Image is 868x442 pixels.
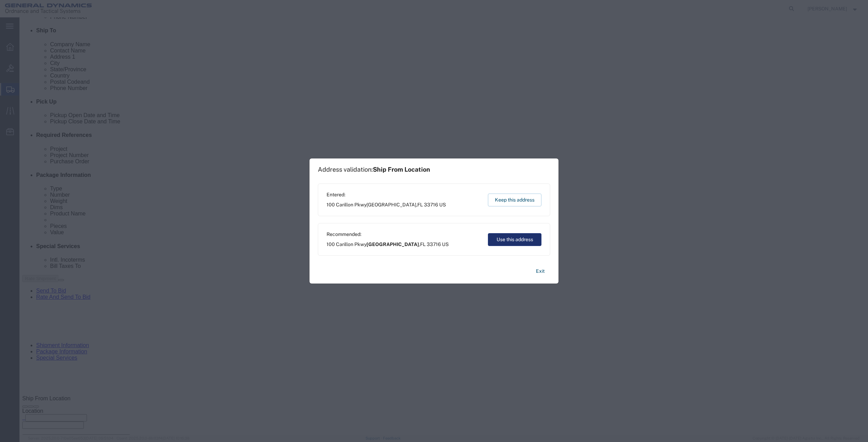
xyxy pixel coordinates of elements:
[327,231,449,238] span: Recommended:
[427,242,441,247] span: 33716
[367,242,419,247] span: [GEOGRAPHIC_DATA]
[488,194,541,206] button: Keep this address
[442,242,449,247] span: US
[439,202,446,207] span: US
[327,201,446,208] span: 100 Carillon Pkwy ,
[488,233,541,246] button: Use this address
[424,202,438,207] span: 33716
[417,202,423,207] span: FL
[420,242,426,247] span: FL
[318,166,430,173] h1: Address validation:
[530,265,550,277] button: Exit
[327,191,446,198] span: Entered:
[367,202,416,207] span: [GEOGRAPHIC_DATA]
[327,241,449,248] span: 100 Carillon Pkwy ,
[373,166,430,173] span: Ship From Location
